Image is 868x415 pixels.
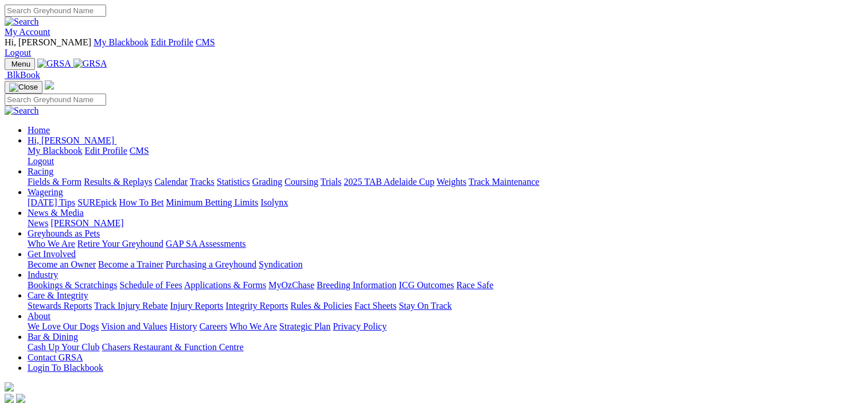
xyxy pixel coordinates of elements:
[5,382,14,391] img: logo-grsa-white.png
[28,239,75,249] a: Who We Are
[28,249,76,259] a: Get Involved
[184,280,266,290] a: Applications & Forms
[399,301,451,311] a: Stay On Track
[469,177,539,187] a: Track Maintenance
[28,125,50,135] a: Home
[170,301,223,311] a: Injury Reports
[317,280,396,290] a: Breeding Information
[85,146,127,156] a: Edit Profile
[9,83,38,92] img: Close
[437,177,466,187] a: Weights
[45,80,54,90] img: logo-grsa-white.png
[28,218,48,228] a: News
[190,177,215,187] a: Tracks
[320,177,341,187] a: Trials
[28,352,83,362] a: Contact GRSA
[77,197,116,207] a: SUREpick
[259,259,302,269] a: Syndication
[28,363,103,373] a: Login To Blackbook
[94,301,168,311] a: Track Injury Rebate
[28,177,863,187] div: Racing
[28,321,863,332] div: About
[28,166,53,176] a: Racing
[151,37,193,47] a: Edit Profile
[199,321,227,331] a: Careers
[5,5,106,17] input: Search
[268,280,314,290] a: MyOzChase
[154,177,188,187] a: Calendar
[399,280,454,290] a: ICG Outcomes
[119,280,182,290] a: Schedule of Fees
[101,321,167,331] a: Vision and Values
[28,280,117,290] a: Bookings & Scratchings
[28,228,100,238] a: Greyhounds as Pets
[344,177,434,187] a: 2025 TAB Adelaide Cup
[196,37,215,47] a: CMS
[28,146,83,156] a: My Blackbook
[28,342,863,352] div: Bar & Dining
[285,177,318,187] a: Coursing
[28,239,863,249] div: Greyhounds as Pets
[166,259,256,269] a: Purchasing a Greyhound
[28,146,863,166] div: Hi, [PERSON_NAME]
[355,301,396,311] a: Fact Sheets
[28,218,863,228] div: News & Media
[28,135,114,145] span: Hi, [PERSON_NAME]
[28,280,863,290] div: Industry
[166,197,258,207] a: Minimum Betting Limits
[5,106,39,116] img: Search
[28,197,75,207] a: [DATE] Tips
[169,321,197,331] a: History
[333,321,387,331] a: Privacy Policy
[5,70,40,80] a: BlkBook
[229,321,277,331] a: Who We Are
[28,301,863,311] div: Care & Integrity
[5,17,39,27] img: Search
[98,259,164,269] a: Become a Trainer
[28,259,96,269] a: Become an Owner
[28,342,99,352] a: Cash Up Your Club
[28,290,88,300] a: Care & Integrity
[5,48,31,57] a: Logout
[290,301,352,311] a: Rules & Policies
[5,81,42,94] button: Toggle navigation
[73,59,107,69] img: GRSA
[28,187,63,197] a: Wagering
[260,197,288,207] a: Isolynx
[50,218,123,228] a: [PERSON_NAME]
[28,332,78,342] a: Bar & Dining
[5,94,106,106] input: Search
[77,239,164,249] a: Retire Your Greyhound
[5,37,863,58] div: My Account
[5,27,50,37] a: My Account
[28,259,863,270] div: Get Involved
[94,37,149,47] a: My Blackbook
[28,208,84,218] a: News & Media
[28,301,92,311] a: Stewards Reports
[217,177,250,187] a: Statistics
[28,321,99,331] a: We Love Our Dogs
[28,156,54,166] a: Logout
[5,58,35,70] button: Toggle navigation
[16,394,25,403] img: twitter.svg
[5,394,14,403] img: facebook.svg
[119,197,164,207] a: How To Bet
[166,239,246,249] a: GAP SA Assessments
[28,197,863,208] div: Wagering
[84,177,152,187] a: Results & Replays
[279,321,330,331] a: Strategic Plan
[102,342,243,352] a: Chasers Restaurant & Function Centre
[37,59,71,69] img: GRSA
[252,177,282,187] a: Grading
[130,146,149,156] a: CMS
[28,135,116,145] a: Hi, [PERSON_NAME]
[7,70,40,80] span: BlkBook
[456,280,493,290] a: Race Safe
[5,37,91,47] span: Hi, [PERSON_NAME]
[28,311,50,321] a: About
[225,301,288,311] a: Integrity Reports
[28,270,58,280] a: Industry
[11,60,30,68] span: Menu
[28,177,81,187] a: Fields & Form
